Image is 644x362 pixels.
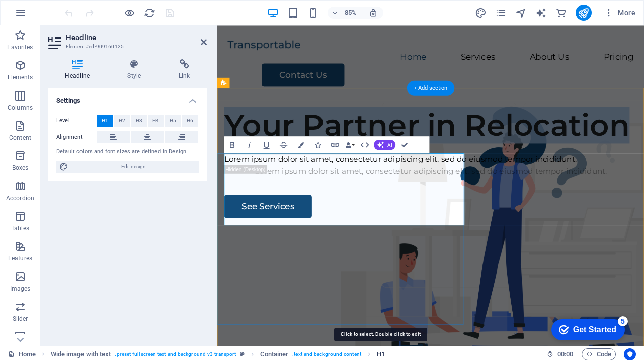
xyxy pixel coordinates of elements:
[495,7,507,19] button: pages
[624,348,636,360] button: Usercentrics
[578,7,589,19] i: Publish
[242,136,258,153] button: Italic (Ctrl+I)
[407,80,454,95] div: + Add section
[97,115,113,127] button: H1
[102,115,108,127] span: H1
[66,33,207,42] h2: Headline
[515,7,527,19] button: navigator
[547,348,574,360] h6: Session time
[48,88,207,107] h4: Settings
[111,59,162,80] h4: Style
[56,148,199,156] div: Default colors and font sizes are defined in Design.
[328,7,363,19] button: 85%
[114,115,130,127] button: H2
[51,348,111,360] span: Click to select. Double-click to edit
[8,5,81,26] div: Get Started 5 items remaining, 0% complete
[123,7,135,19] button: Click here to leave preview mode and continue editing
[10,285,31,293] p: Images
[119,115,125,127] span: H2
[148,115,165,127] button: H4
[555,7,567,19] i: Commerce
[143,7,155,19] button: reload
[8,73,33,81] p: Elements
[292,348,361,360] span: . text-and-background-content
[377,348,385,360] span: H1
[144,7,155,19] i: Reload page
[357,136,373,153] button: HTML
[582,348,616,360] button: Code
[260,348,288,360] span: Click to select. Double-click to edit
[344,136,356,153] button: Data Bindings
[136,115,142,127] span: H3
[182,115,198,127] button: H6
[71,161,196,173] span: Edit design
[565,350,566,358] span: :
[170,115,176,127] span: H5
[187,115,193,127] span: H6
[224,136,240,153] button: Bold (Ctrl+B)
[604,8,635,18] span: More
[8,104,33,112] p: Columns
[387,142,392,147] span: AI
[535,7,547,19] i: AI Writer
[56,161,199,173] button: Edit design
[8,254,32,262] p: Features
[557,348,573,360] span: 00 00
[515,7,527,19] i: Navigator
[310,136,326,153] button: Icons
[475,7,487,19] i: Design (Ctrl+Alt+Y)
[240,351,245,357] i: This element is a customizable preset
[131,115,147,127] button: H3
[327,136,343,153] button: Link
[12,164,29,172] p: Boxes
[586,348,611,360] span: Code
[7,43,33,51] p: Favorites
[51,348,385,360] nav: breadcrumb
[9,134,31,142] p: Content
[396,136,413,153] button: Confirm (Ctrl+⏎)
[152,115,159,127] span: H4
[276,136,292,153] button: Strikethrough
[56,131,97,143] label: Alignment
[66,42,187,51] h3: Element #ed-909160125
[56,115,97,127] label: Level
[475,7,487,19] button: design
[535,7,547,19] button: text_generator
[374,140,395,150] button: AI
[48,59,111,80] h4: Headline
[576,5,592,21] button: publish
[74,2,84,12] div: 5
[369,8,378,17] i: On resize automatically adjust zoom level to fit chosen device.
[162,59,207,80] h4: Link
[115,348,236,360] span: . preset-fullscreen-text-and-background-v3-transport
[495,7,507,19] i: Pages (Ctrl+Alt+S)
[11,224,29,232] p: Tables
[13,315,28,323] p: Slider
[8,97,494,139] h1: Your Partner in Relocation
[6,194,34,202] p: Accordion
[8,348,36,360] a: Click to cancel selection. Double-click to open Pages
[555,7,568,19] button: commerce
[165,115,181,127] button: H5
[293,136,309,153] button: Colors
[343,7,359,19] h6: 85%
[29,11,72,20] div: Get Started
[600,5,639,21] button: More
[259,136,275,153] button: Underline (Ctrl+U)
